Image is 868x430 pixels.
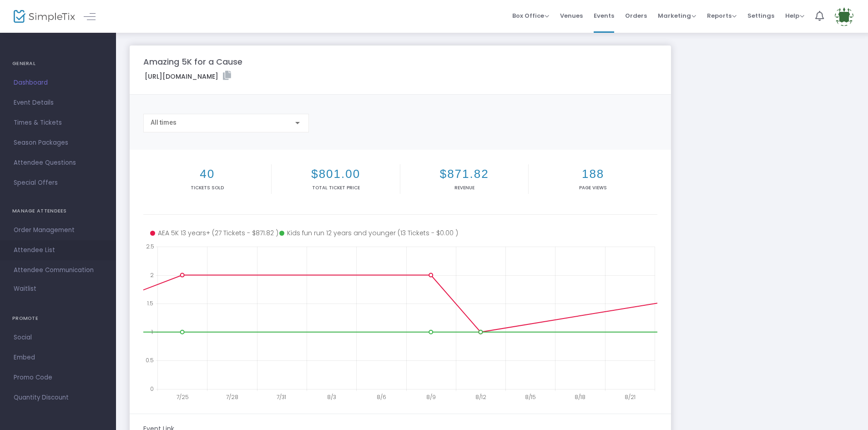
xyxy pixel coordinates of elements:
span: Quantity Discount [14,392,102,404]
span: Dashboard [14,77,102,89]
text: 8/18 [575,393,585,401]
span: Reports [707,11,737,20]
span: Marketing [658,11,696,20]
span: Attendee Questions [14,157,102,169]
p: Total Ticket Price [273,184,398,191]
text: 7/28 [226,393,238,401]
label: [URL][DOMAIN_NAME] [145,71,231,81]
span: Events [594,4,614,27]
span: Box Office [512,11,549,20]
span: Promo Code [14,372,102,384]
h2: 188 [530,167,655,181]
span: Social [14,332,102,344]
h4: GENERAL [12,55,104,73]
span: Venues [560,4,583,27]
span: Orders [625,4,647,27]
text: 8/12 [475,393,486,401]
span: Season Packages [14,137,102,149]
m-panel-title: Amazing 5K for a Cause [143,56,242,68]
text: 7/31 [277,393,286,401]
h2: $871.82 [402,167,526,181]
span: Attendee Communication [14,264,102,276]
p: Page Views [530,184,655,191]
text: 8/21 [625,393,636,401]
text: 7/25 [177,393,189,401]
text: 2 [150,271,154,278]
p: Revenue [402,184,526,191]
p: Tickets sold [145,184,269,191]
text: 8/15 [525,393,536,401]
span: Times & Tickets [14,117,102,129]
h4: MANAGE ATTENDEES [12,202,104,220]
span: Settings [747,4,774,27]
text: 8/3 [327,393,336,401]
span: Embed [14,352,102,364]
span: Attendee List [14,244,102,256]
h4: PROMOTE [12,309,104,328]
text: 2.5 [146,243,154,250]
h2: 40 [145,167,269,181]
span: Help [785,11,804,20]
text: 1.5 [147,299,153,307]
span: Order Management [14,224,102,236]
h2: $801.00 [273,167,398,181]
text: 0.5 [146,356,154,364]
span: All times [151,119,177,126]
text: 1 [151,328,153,335]
text: 8/6 [377,393,386,401]
text: 0 [150,385,154,393]
span: Waitlist [14,284,36,293]
span: Special Offers [14,177,102,189]
text: 8/9 [426,393,436,401]
span: Event Details [14,97,102,109]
